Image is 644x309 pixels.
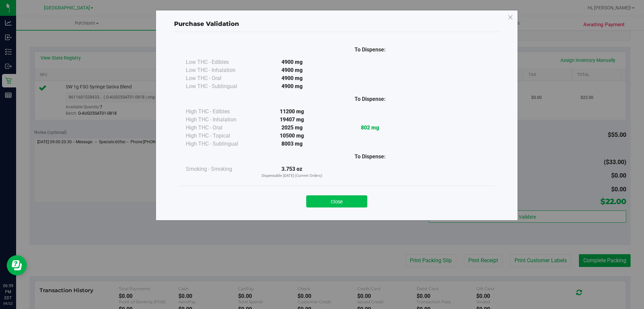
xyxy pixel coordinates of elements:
div: High THC - Topical [186,132,253,140]
div: High THC - Sublingual [186,140,253,148]
div: Low THC - Edibles [186,58,253,66]
button: Close [306,195,367,207]
div: To Dispense: [331,153,409,161]
div: 4900 mg [253,58,331,66]
div: 19407 mg [253,116,331,124]
div: Smoking - Smoking [186,165,253,173]
strong: 802 mg [361,124,379,131]
div: To Dispense: [331,46,409,54]
div: 4900 mg [253,82,331,90]
div: Low THC - Inhalation [186,66,253,74]
div: 11200 mg [253,108,331,116]
div: 4900 mg [253,66,331,74]
div: 3.753 oz [253,165,331,179]
div: High THC - Inhalation [186,116,253,124]
div: 2025 mg [253,124,331,132]
p: Dispensable [DATE] (Current Orders) [253,173,331,179]
span: Purchase Validation [174,20,239,28]
iframe: Resource center [7,255,27,275]
div: 4900 mg [253,74,331,82]
div: Low THC - Sublingual [186,82,253,90]
div: 8003 mg [253,140,331,148]
div: High THC - Edibles [186,108,253,116]
div: 10500 mg [253,132,331,140]
div: To Dispense: [331,95,409,103]
div: Low THC - Oral [186,74,253,82]
div: High THC - Oral [186,124,253,132]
